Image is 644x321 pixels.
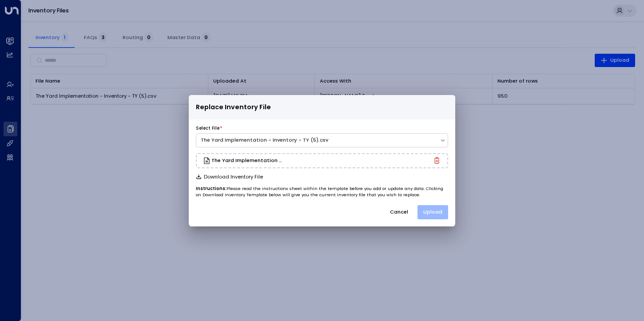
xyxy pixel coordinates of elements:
[196,102,271,112] span: Replace Inventory File
[196,125,219,131] label: Select File
[384,205,414,219] button: Cancel
[211,158,282,163] h3: The Yard Implementation - Inventory - TY 092025.csv
[196,186,227,191] b: Instructions:
[196,174,263,180] button: Download Inventory File
[196,186,448,198] p: Please read the instructions sheet within the template before you add or update any data. Clickin...
[201,136,435,144] div: The Yard Implementation - Inventory - TY (5).csv
[417,205,448,219] button: Upload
